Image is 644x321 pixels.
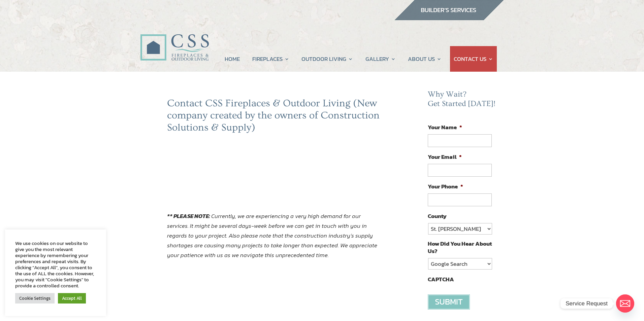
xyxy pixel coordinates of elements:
a: HOME [225,46,240,72]
a: Cookie Settings [15,293,55,304]
a: GALLERY [365,46,396,72]
a: Accept All [58,293,86,304]
div: We use cookies on our website to give you the most relevant experience by remembering your prefer... [15,240,96,289]
label: County [428,212,447,220]
input: Submit [428,294,470,310]
a: builder services construction supply [394,14,504,23]
label: Your Phone [428,183,463,190]
label: CAPTCHA [428,276,454,283]
strong: ** PLEASE NOTE: [167,212,210,220]
a: ABOUT US [408,46,442,72]
h2: Why Wait? Get Started [DATE]! [428,90,497,112]
a: CONTACT US [454,46,493,72]
label: Your Email [428,153,462,160]
label: Your Name [428,123,462,131]
a: Email [616,294,634,313]
h2: Contact CSS Fireplaces & Outdoor Living (New company created by the owners of Construction Soluti... [167,97,383,137]
img: CSS Fireplaces & Outdoor Living (Formerly Construction Solutions & Supply)- Jacksonville Ormond B... [140,15,209,64]
a: OUTDOOR LIVING [301,46,353,72]
em: Currently, we are experiencing a very high demand for our services. It might be several days-week... [167,212,377,259]
label: How Did You Hear About Us? [428,240,492,255]
a: FIREPLACES [252,46,289,72]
